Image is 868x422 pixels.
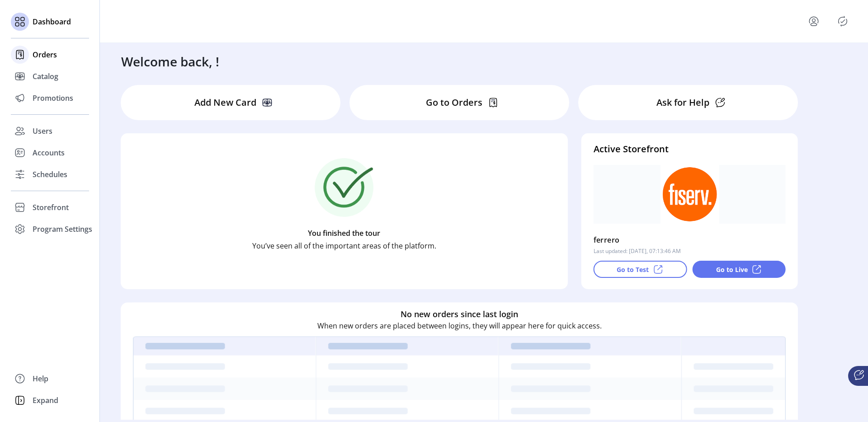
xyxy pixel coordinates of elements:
[33,395,58,406] span: Expand
[317,320,602,331] p: When new orders are placed between logins, they will appear here for quick access.
[252,240,436,251] p: You’ve seen all of the important areas of the platform.
[594,142,786,156] h4: Active Storefront
[121,52,219,71] h3: Welcome back, !
[594,233,620,247] p: ferrero
[426,96,482,109] p: Go to Orders
[33,202,69,213] span: Storefront
[401,308,518,320] h6: No new orders since last login
[33,93,73,103] span: Promotions
[33,147,65,158] span: Accounts
[33,373,48,384] span: Help
[716,265,748,274] p: Go to Live
[617,265,649,274] p: Go to Test
[33,224,92,234] span: Program Settings
[835,14,850,28] button: Publisher Panel
[796,10,835,32] button: menu
[33,71,58,82] span: Catalog
[33,49,57,60] span: Orders
[194,96,256,109] p: Add New Card
[656,96,709,109] p: Ask for Help
[33,16,71,27] span: Dashboard
[594,247,681,255] p: Last updated: [DATE], 07:13:46 AM
[33,126,52,136] span: Users
[33,169,67,180] span: Schedules
[308,228,380,239] p: You finished the tour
